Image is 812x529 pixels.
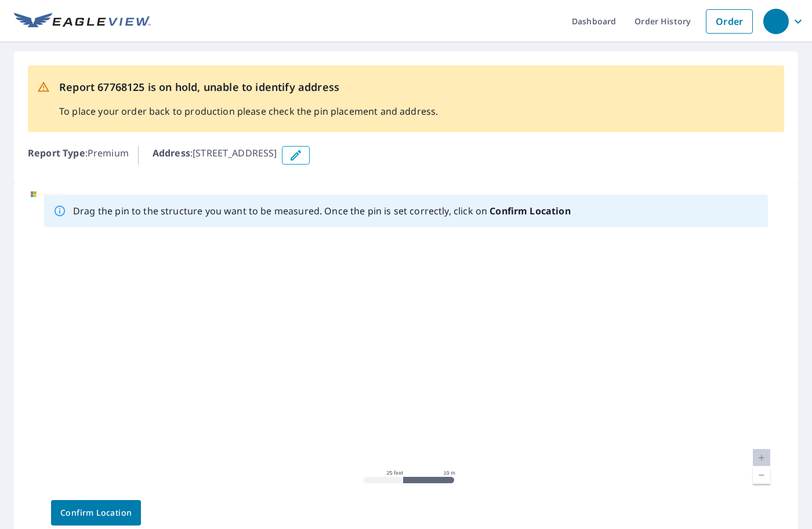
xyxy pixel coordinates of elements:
a: Current Level 20, Zoom Out [753,466,770,484]
p: Report 67768125 is on hold, unable to identify address [59,79,438,95]
a: Current Level 20, Zoom In Disabled [753,449,770,466]
b: Confirm Location [490,205,570,217]
p: : [STREET_ADDRESS] [153,146,277,165]
a: Order [706,9,753,34]
span: Confirm Location [60,506,132,520]
b: Address [153,147,190,159]
p: : Premium [28,146,129,165]
img: EV Logo [14,13,151,30]
p: To place your order back to production please check the pin placement and address. [59,104,438,118]
button: Confirm Location [51,500,141,526]
p: Drag the pin to the structure you want to be measured. Once the pin is set correctly, click on [73,204,571,218]
b: Report Type [28,147,85,159]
